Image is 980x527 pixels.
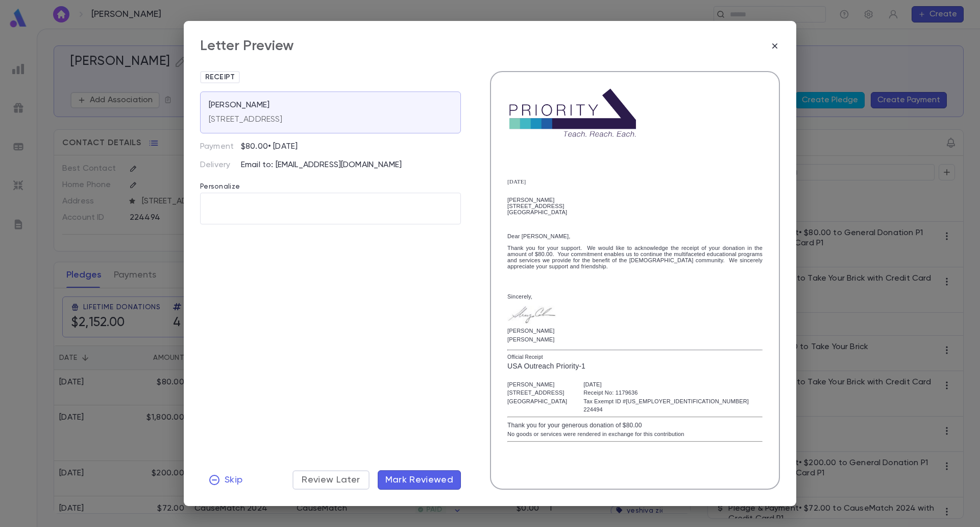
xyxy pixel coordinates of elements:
[507,353,763,361] div: Official Receipt
[507,361,763,372] div: USA Outreach Priority-1
[507,338,556,341] p: [PERSON_NAME]
[507,430,763,439] div: No goods or services were rendered in exchange for this contribution
[302,474,360,486] span: Review Later
[200,470,251,490] button: Skip
[507,245,763,269] p: Thank you for your support. We would like to acknowledge the receipt of your donation in the amou...
[507,388,567,397] div: [STREET_ADDRESS]
[201,73,239,81] span: Receipt
[507,88,638,138] img: P1.png
[241,142,298,152] p: $80.00 • [DATE]
[225,474,242,486] span: Skip
[507,203,763,209] div: [STREET_ADDRESS]
[200,160,241,170] p: Delivery
[583,405,749,414] div: 224494
[507,306,556,324] img: RSC Signature COLOR tiny.jpg
[507,233,763,239] p: Dear [PERSON_NAME],
[583,380,749,389] div: [DATE]
[209,100,269,110] p: [PERSON_NAME]
[200,37,294,55] div: Letter Preview
[378,470,461,490] button: Mark Reviewed
[200,170,461,193] p: Personalize
[385,474,454,486] span: Mark Reviewed
[200,142,241,152] p: Payment
[507,197,763,203] div: [PERSON_NAME]
[507,293,763,300] div: Sincerely,
[583,388,749,397] div: Receipt No: 1179636
[507,330,556,333] p: [PERSON_NAME]
[507,397,567,406] div: [GEOGRAPHIC_DATA]
[507,209,763,215] div: [GEOGRAPHIC_DATA]
[507,380,567,389] div: [PERSON_NAME]
[241,160,461,170] p: Email to: [EMAIL_ADDRESS][DOMAIN_NAME]
[209,114,283,125] p: [STREET_ADDRESS]
[583,397,749,406] div: Tax Exempt ID #[US_EMPLOYER_IDENTIFICATION_NUMBER]
[507,421,763,430] div: Thank you for your generous donation of $80.00
[507,178,526,185] span: [DATE]
[292,470,369,490] button: Review Later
